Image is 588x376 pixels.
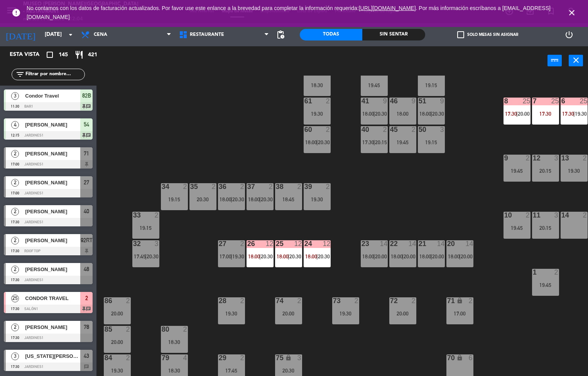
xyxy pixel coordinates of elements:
[573,111,575,117] span: |
[11,295,19,302] span: 25
[183,354,188,361] div: 4
[305,139,317,145] span: 18:00
[218,368,245,373] div: 17:45
[304,83,331,88] div: 18:30
[232,196,244,202] span: 20:30
[25,294,80,302] span: CONDOR TRAVEL
[211,183,216,190] div: 2
[440,69,444,76] div: 2
[437,240,444,247] div: 14
[104,311,131,316] div: 20:00
[25,352,80,360] span: [US_STATE][PERSON_NAME]
[104,368,131,373] div: 19:30
[261,253,273,260] span: 20:30
[551,98,559,105] div: 25
[554,269,559,276] div: 2
[326,98,330,105] div: 2
[294,240,302,247] div: 12
[240,240,245,247] div: 2
[261,196,273,202] span: 20:30
[447,240,448,247] div: 20
[161,339,188,345] div: 18:30
[231,196,232,202] span: |
[457,31,518,38] label: Solo mesas sin asignar
[375,139,387,145] span: 20:15
[265,240,273,247] div: 12
[104,339,131,345] div: 20:00
[288,253,289,260] span: |
[411,297,416,304] div: 2
[318,253,330,260] span: 20:30
[373,111,375,117] span: |
[318,139,330,145] span: 20:30
[359,5,416,11] a: [URL][DOMAIN_NAME]
[304,197,331,202] div: 19:30
[465,240,473,247] div: 14
[569,55,583,66] button: close
[456,297,463,304] i: lock
[289,253,301,260] span: 20:30
[240,183,245,190] div: 2
[11,208,19,216] span: 2
[362,111,374,117] span: 18:00
[418,140,445,145] div: 19:15
[419,253,431,260] span: 18:00
[362,69,362,76] div: 42
[4,50,56,59] div: Esta vista
[459,253,461,260] span: |
[447,354,448,361] div: 70
[162,183,162,190] div: 34
[134,253,146,260] span: 17:45
[375,111,387,117] span: 20:30
[259,253,261,260] span: |
[275,368,302,373] div: 20:30
[362,240,362,247] div: 23
[247,183,248,190] div: 37
[297,354,302,361] div: 3
[532,168,559,174] div: 20:15
[275,197,302,202] div: 18:45
[232,253,244,260] span: 19:30
[183,183,188,190] div: 2
[11,237,19,244] span: 2
[316,139,318,145] span: |
[561,212,562,219] div: 14
[88,51,97,59] span: 421
[147,253,159,260] span: 20:30
[391,253,403,260] span: 18:00
[525,155,530,162] div: 2
[12,8,21,17] i: error
[561,168,588,174] div: 19:30
[240,297,245,304] div: 2
[575,111,587,117] span: 19:30
[402,253,404,260] span: |
[133,212,133,219] div: 33
[468,297,473,304] div: 2
[126,297,130,304] div: 2
[84,265,89,274] span: 48
[84,322,89,332] span: 78
[189,197,216,202] div: 20:30
[132,225,159,231] div: 19:15
[448,253,460,260] span: 18:00
[383,69,387,76] div: 2
[440,98,444,105] div: 9
[240,354,245,361] div: 2
[361,83,388,88] div: 19:45
[82,91,91,100] span: 82B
